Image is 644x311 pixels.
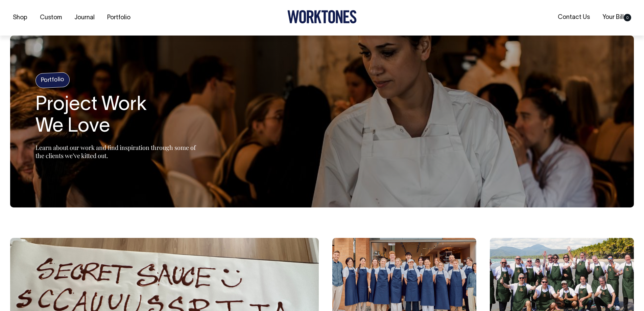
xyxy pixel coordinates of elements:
a: Journal [72,12,97,23]
p: Learn about our work and find inspiration through some of the clients we’ve kitted out. [35,143,205,160]
a: Portfolio [104,12,133,23]
span: 0 [624,14,631,21]
a: Contact Us [555,12,593,23]
h4: Portfolio [35,72,70,88]
a: Shop [10,12,30,23]
h1: Project Work We Love [35,94,205,138]
a: Custom [37,12,65,23]
a: Your Bill0 [600,12,634,23]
